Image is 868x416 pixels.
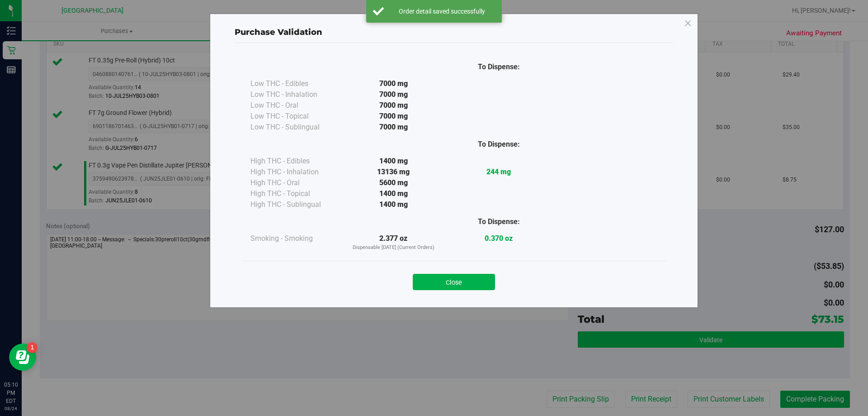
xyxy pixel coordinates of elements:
div: Low THC - Inhalation [250,89,341,100]
div: High THC - Sublingual [250,199,341,210]
div: High THC - Edibles [250,156,341,167]
div: Low THC - Topical [250,111,341,122]
div: 5600 mg [341,177,446,188]
button: Close [413,274,495,290]
div: To Dispense: [446,139,552,150]
div: 7000 mg [341,89,446,100]
div: 1400 mg [341,156,446,167]
div: High THC - Inhalation [250,167,341,177]
div: High THC - Oral [250,177,341,188]
iframe: Resource center [9,344,36,371]
div: Smoking - Smoking [250,233,341,244]
span: Purchase Validation [235,27,322,37]
div: 1400 mg [341,188,446,199]
strong: 0.370 oz [485,234,513,243]
div: Low THC - Oral [250,100,341,111]
div: 1400 mg [341,199,446,210]
div: Low THC - Sublingual [250,122,341,133]
div: High THC - Topical [250,188,341,199]
p: Dispensable [DATE] (Current Orders) [341,244,446,252]
div: To Dispense: [446,62,552,72]
div: To Dispense: [446,216,552,227]
div: 7000 mg [341,111,446,122]
div: 2.377 oz [341,233,446,252]
div: 7000 mg [341,122,446,133]
div: Order detail saved successfully [389,7,495,16]
div: 13136 mg [341,167,446,177]
iframe: Resource center unread badge [27,342,38,353]
div: Low THC - Edibles [250,78,341,89]
div: 7000 mg [341,100,446,111]
strong: 244 mg [486,167,511,176]
div: 7000 mg [341,78,446,89]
